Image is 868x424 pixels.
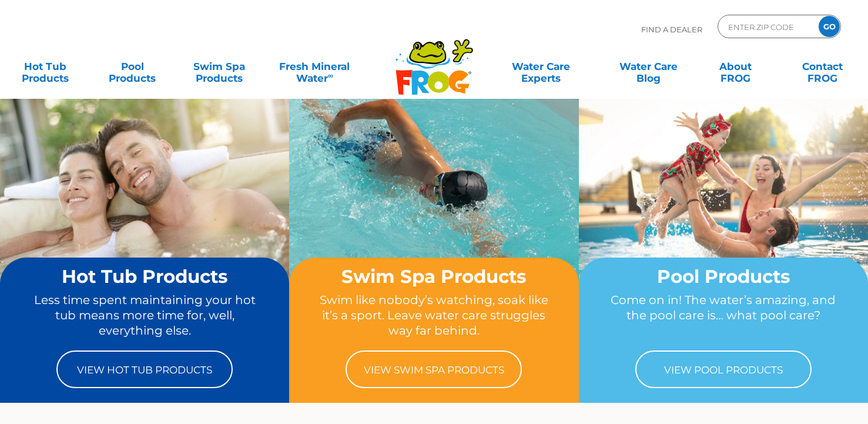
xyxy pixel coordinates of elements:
[56,350,233,388] a: View Hot Tub Products
[819,16,840,37] input: GO
[311,292,556,339] p: Swim like nobody’s watching, soak like it’s a sport. Leave water care struggles way far behind.
[579,98,868,315] img: home-banner-pool-short
[311,266,556,286] h2: Swim Spa Products
[99,55,166,78] a: PoolProducts
[328,71,333,80] sup: ∞
[12,55,79,78] a: Hot TubProducts
[601,292,846,339] p: Come on in! The water’s amazing, and the pool care is… what pool care?
[22,266,267,286] h2: Hot Tub Products
[702,55,769,78] a: AboutFROG
[289,98,578,315] img: home-banner-swim-spa-short
[601,266,846,286] h2: Pool Products
[486,55,596,78] a: Water CareExperts
[389,24,480,95] img: Frog Products Logo
[615,55,682,78] a: Water CareBlog
[346,350,522,388] a: View Swim Spa Products
[22,292,267,339] p: Less time spent maintaining your hot tub means more time for, well, everything else.
[789,55,856,78] a: ContactFROG
[641,15,702,44] p: Find A Dealer
[635,350,812,388] a: View Pool Products
[272,55,357,78] a: Fresh MineralWater∞
[186,55,253,78] a: Swim SpaProducts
